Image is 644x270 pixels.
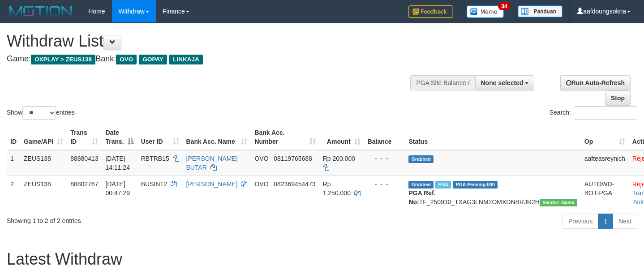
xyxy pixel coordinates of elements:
div: - - - [368,154,402,163]
a: Run Auto-Refresh [560,75,631,90]
span: OXPLAY > ZEUS138 [31,55,95,64]
div: Showing 1 to 2 of 2 entries [7,213,262,225]
span: Grabbed [408,181,434,189]
h1: Latest Withdraw [7,250,637,268]
a: Next [613,214,637,229]
span: BUSIN12 [141,180,167,188]
span: LINKAJA [169,55,203,64]
th: Amount: activate to sort column ascending [319,124,364,150]
span: Marked by aafsreyleap [435,181,451,189]
th: Bank Acc. Name: activate to sort column ascending [183,124,251,150]
span: None selected [481,79,524,86]
span: 34 [498,2,510,10]
th: Game/API: activate to sort column ascending [20,124,67,150]
td: 2 [7,176,20,210]
span: PGA Pending [453,181,498,189]
span: RBTRB15 [141,155,169,162]
span: Rp 1.250.000 [323,180,351,197]
span: [DATE] 00:47:29 [105,180,130,197]
td: ZEUS138 [20,150,67,176]
img: panduan.png [518,5,562,17]
img: Feedback.jpg [408,5,453,18]
a: [PERSON_NAME] [186,180,238,188]
th: Status [405,124,580,150]
label: Show entries [7,106,75,120]
b: PGA Ref. No: [408,189,435,206]
div: - - - [368,180,402,189]
th: Op: activate to sort column ascending [581,124,629,150]
img: MOTION_logo.png [7,4,75,18]
img: Button%20Memo.svg [467,5,504,18]
span: OVO [116,55,137,64]
th: Trans ID: activate to sort column ascending [67,124,102,150]
th: ID [7,124,20,150]
td: 1 [7,150,20,176]
span: 88802767 [70,180,98,188]
span: 88880413 [70,155,98,162]
a: 1 [598,214,613,229]
td: TF_250930_TXAG3LNM2OMXDNBRJR2H [405,176,580,210]
span: GOPAY [139,55,167,64]
span: OVO [254,180,268,188]
h4: Game: Bank: [7,55,421,64]
a: Stop [605,90,631,106]
span: Copy 082369454473 to clipboard [274,180,315,188]
td: aafteasreynich [581,150,629,176]
span: OVO [254,155,268,162]
label: Search: [550,106,637,120]
td: AUTOWD-BOT-PGA [581,176,629,210]
th: Balance [364,124,405,150]
th: Bank Acc. Number: activate to sort column ascending [251,124,319,150]
th: Date Trans.: activate to sort column descending [102,124,137,150]
input: Search: [574,106,637,120]
button: None selected [475,75,535,90]
span: Grabbed [408,155,434,163]
td: ZEUS138 [20,176,67,210]
select: Showentries [22,106,56,120]
span: Rp 200.000 [323,155,355,162]
span: [DATE] 14:11:24 [105,155,130,171]
a: Previous [562,214,598,229]
span: Copy 08119765688 to clipboard [274,155,312,162]
th: User ID: activate to sort column ascending [137,124,183,150]
a: [PERSON_NAME] BUTAR [186,155,238,171]
h1: Withdraw List [7,32,421,50]
div: PGA Site Balance / [410,75,475,90]
span: Vendor URL: https://trx31.1velocity.biz [540,199,577,206]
